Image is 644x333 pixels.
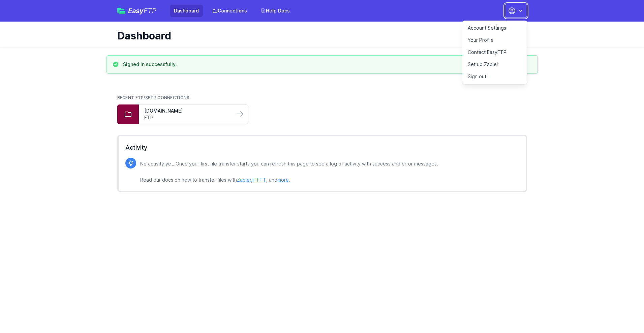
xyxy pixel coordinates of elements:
a: Sign out [462,70,527,83]
span: FTP [144,7,156,15]
a: Help Docs [256,5,294,17]
a: Your Profile [462,34,527,46]
p: No activity yet. Once your first file transfer starts you can refresh this page to see a log of a... [140,160,438,184]
a: Zapier [237,177,251,183]
h1: Dashboard [117,30,522,42]
a: Connections [208,5,251,17]
a: FTP [144,114,229,121]
h3: Signed in successfully. [123,61,177,68]
img: easyftp_logo.png [117,8,125,14]
iframe: Drift Widget Chat Controller [610,299,636,325]
h2: Activity [125,143,519,152]
a: Set up Zapier [462,58,527,70]
h2: Recent FTP/SFTP Connections [117,95,527,100]
a: Contact EasyFTP [462,46,527,58]
a: Dashboard [170,5,203,17]
a: Account Settings [462,22,527,34]
span: Easy [128,7,156,14]
a: IFTTT [252,177,266,183]
a: [DOMAIN_NAME] [144,108,229,114]
a: EasyFTP [117,7,156,14]
a: more [277,177,289,183]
